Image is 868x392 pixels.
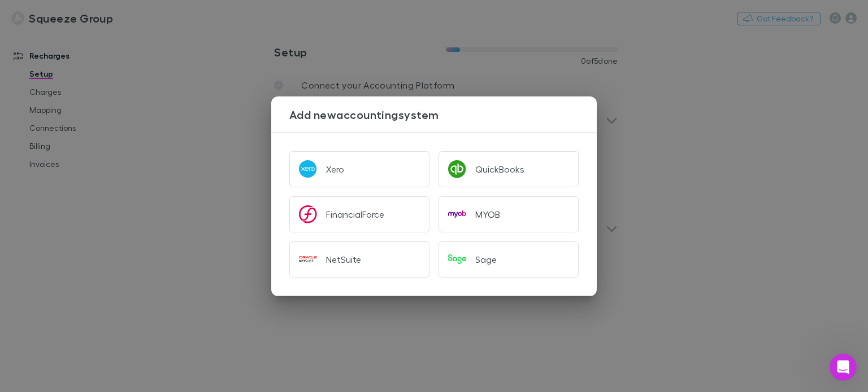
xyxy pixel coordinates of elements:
[448,160,466,178] img: QuickBooks's Logo
[299,250,317,268] img: NetSuite's Logo
[448,205,466,223] img: MYOB's Logo
[289,196,429,232] button: FinancialForce
[475,164,524,175] div: QuickBooks
[830,354,857,381] iframe: Intercom live chat
[326,164,344,175] div: Xero
[439,196,579,232] button: MYOB
[289,108,597,121] h3: Add new accounting system
[326,209,384,220] div: FinancialForce
[475,254,497,265] div: Sage
[326,254,361,265] div: NetSuite
[289,241,429,278] button: NetSuite
[439,151,579,187] button: QuickBooks
[299,160,317,178] img: Xero's Logo
[289,151,429,187] button: Xero
[475,209,500,220] div: MYOB
[439,241,579,278] button: Sage
[299,205,317,223] img: FinancialForce's Logo
[448,250,466,268] img: Sage's Logo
